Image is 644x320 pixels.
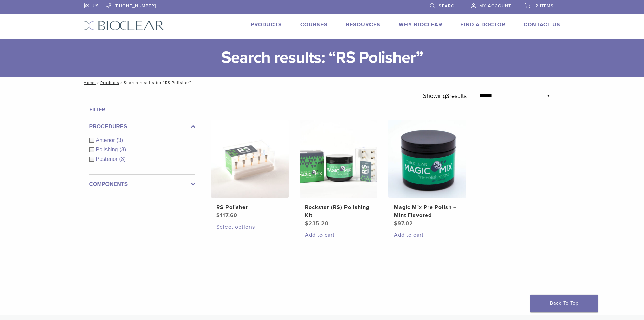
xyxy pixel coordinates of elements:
a: Home [81,80,96,85]
span: / [119,81,124,84]
h2: RS Polisher [216,203,283,211]
a: Courses [300,21,328,28]
a: Find A Doctor [460,21,505,28]
h2: Magic Mix Pre Polish – Mint Flavored [394,203,461,219]
a: Contact Us [524,21,560,28]
span: $ [216,212,220,219]
a: Rockstar (RS) Polishing KitRockstar (RS) Polishing Kit $235.20 [299,120,378,228]
a: Add to cart: “Magic Mix Pre Polish - Mint Flavored” [394,231,461,239]
span: My Account [479,3,511,9]
img: RS Polisher [211,120,289,198]
a: RS PolisherRS Polisher $117.60 [211,120,289,219]
span: / [96,81,100,84]
nav: Search results for “RS Polisher” [79,77,566,89]
a: Why Bioclear [399,21,442,28]
label: Procedures [89,123,195,131]
img: Rockstar (RS) Polishing Kit [300,120,377,198]
span: $ [305,220,309,227]
p: Showing results [423,89,467,103]
span: 2 items [535,3,554,9]
bdi: 117.60 [216,212,237,219]
span: Posterior [96,156,119,162]
span: (3) [117,137,123,143]
h4: Filter [89,106,195,114]
span: Search [439,3,458,9]
img: Magic Mix Pre Polish - Mint Flavored [388,120,466,198]
span: (3) [119,147,126,152]
a: Products [100,80,119,85]
a: Products [251,21,282,28]
label: Components [89,180,195,188]
a: Add to cart: “Rockstar (RS) Polishing Kit” [305,231,372,239]
img: Bioclear [84,21,164,30]
a: Magic Mix Pre Polish - Mint FlavoredMagic Mix Pre Polish – Mint Flavored $97.02 [388,120,467,228]
a: Select options for “RS Polisher” [216,223,283,231]
span: (3) [119,156,126,162]
h2: Rockstar (RS) Polishing Kit [305,203,372,219]
span: Anterior [96,137,117,143]
a: Back To Top [530,295,598,312]
a: Resources [346,21,380,28]
bdi: 235.20 [305,220,329,227]
span: $ [394,220,398,227]
span: 3 [446,92,449,100]
bdi: 97.02 [394,220,413,227]
span: Polishing [96,147,120,152]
